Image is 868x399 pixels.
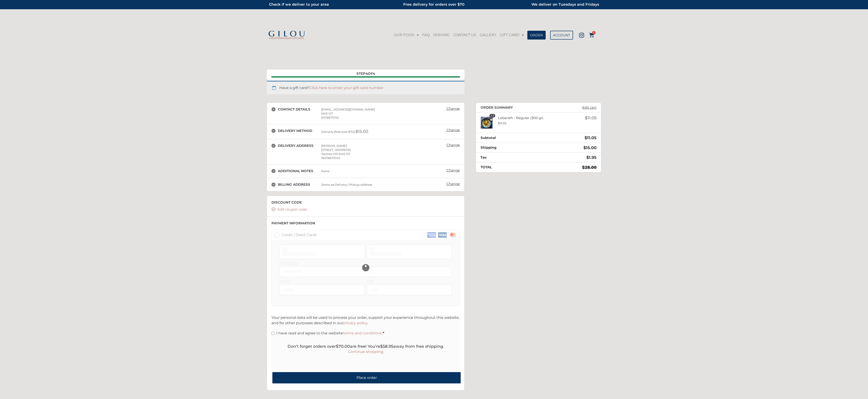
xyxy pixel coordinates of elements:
h3: Billing address [271,183,321,187]
span: $ [585,115,587,120]
a: Edit cart [580,106,599,110]
span: $ [498,121,500,125]
span: $ [356,129,358,134]
div: None. [321,169,442,173]
span: Contact details [271,76,318,77]
span: $ [583,145,586,150]
input: I have read and agree to the websiteterms and conditions * [271,332,274,335]
span: $ [582,165,585,170]
bdi: 11.05 [585,115,597,120]
div: Labaneh - Regular (300 gr) [493,116,565,125]
section: Delivery / Pickup address [267,124,465,178]
span: Payment information [413,76,460,77]
div: Have a gift card? [267,81,465,94]
h3: Additional notes [271,169,321,173]
span: $ [380,344,383,349]
img: Labaneh [480,116,493,129]
div: [PERSON_NAME] [STREET_ADDRESS] Toronto ON M4S 1J7 16476675745 [321,144,442,160]
span: 15.00 [356,129,368,134]
span: $ [585,135,587,140]
h3: Contact details [271,107,321,111]
h3: Delivery method [271,129,321,133]
span: $ [586,155,589,160]
a: CONTACT US [452,30,477,40]
a: Check if we deliver to your area [269,2,329,7]
th: Total [476,162,541,172]
h2: We deliver on Tuesdays and Fridays [492,1,599,8]
section: Billing address [267,178,465,191]
a: ACCOUNT [550,31,573,40]
a: Change: Delivery method [444,127,462,133]
a: privacy policy [343,321,367,325]
h3: Delivery address [271,144,321,148]
section: Payment information [267,196,465,390]
h3: Order summary [481,106,513,110]
th: Tax [476,153,541,162]
a: Continue shopping [348,350,383,354]
a: GALLERY [479,30,498,40]
h2: MEDITERRANEAN KITCHEN [267,37,306,40]
h2: Free delivery for orders over $70 [380,1,487,8]
img: Gilou Logo [268,31,305,37]
span: 1 [592,31,596,35]
span: 58.95 [380,344,393,349]
bdi: 11.05 [585,135,597,140]
div: 6476675745 [321,115,442,120]
a: Change: Additional notes [444,167,462,174]
strong: × 1 [489,114,495,117]
a: ORDER [527,31,546,40]
p: Your personal data will be used to process your order, support your experience throughout this we... [271,315,460,326]
div: Delivery (free over $70): [321,129,442,134]
a: Change: Contact details [444,106,462,112]
a: 1 [589,32,594,38]
a: FAQ [421,30,431,40]
span: 70.00 [336,344,350,349]
a: OUR FOOD [393,30,420,40]
h3: Payment Information [271,221,460,225]
em: Same as Delivery / Pickup address [321,183,372,186]
nav: Menu [392,30,525,40]
h4: Don’t forget orders over are free! You’re away from free shipping. [279,344,453,349]
span: 4 [373,71,375,76]
div: [EMAIL_ADDRESS][DOMAIN_NAME] [321,107,442,111]
a: SERVING [432,30,451,40]
section: Contact details [267,103,465,124]
span: 15.00 [583,145,597,150]
a: Click here to enter your gift card number [309,86,384,90]
bdi: 28.00 [582,165,597,170]
span: $ [336,344,338,349]
bdi: 11.05 [498,121,506,125]
span: Delivery / Pickup address [318,76,366,77]
span: ACCOUNT [553,33,570,37]
a: GIFT CARD [499,30,525,40]
h3: Discount code [271,200,460,204]
abbr: required [383,331,384,335]
span: 4 [366,71,368,76]
a: terms and conditions [343,331,382,335]
a: Add coupon code [271,207,307,211]
button: Place order [272,372,461,383]
span: Billing address [366,76,413,77]
bdi: 1.95 [586,155,597,160]
span: ORDER [530,33,543,37]
th: Subtotal [476,133,541,143]
div: Step of [271,72,460,75]
a: Change: Delivery address [444,142,462,148]
span: I have read and agree to the website [276,331,382,335]
a: Change: Billing address [444,181,462,187]
th: Shipping [476,143,541,153]
div: M4S 1J7 [321,111,442,115]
